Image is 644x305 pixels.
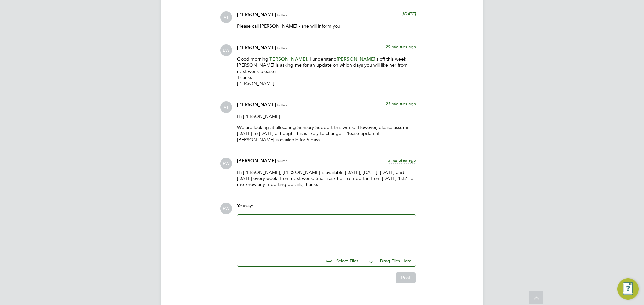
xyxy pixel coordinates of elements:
span: 3 minutes ago [388,157,416,163]
p: Hi [PERSON_NAME], [PERSON_NAME] is available [DATE], [DATE], [DATE] and [DATE] every week, from n... [237,169,416,188]
span: [PERSON_NAME] [237,158,276,164]
button: Engage Resource Center [617,278,639,300]
span: [PERSON_NAME] [237,102,276,107]
span: [PERSON_NAME] [268,56,307,62]
p: Good morning , I understand is off this week. [PERSON_NAME] is asking me for an update on which d... [237,56,416,86]
span: said: [277,44,287,50]
p: We are looking at allocating Sensory Support this week. However, please assume [DATE] to [DATE] a... [237,124,416,143]
div: say: [237,203,416,214]
button: Drag Files Here [364,254,412,268]
span: You [237,203,245,209]
span: 21 minutes ago [385,101,416,107]
span: said: [277,158,287,164]
p: Please call [PERSON_NAME] - she will inform you [237,23,416,29]
p: Hi [PERSON_NAME] [237,113,416,119]
span: EW [220,158,232,169]
span: [DATE] [402,11,416,17]
span: said: [277,101,287,107]
span: VT [220,101,232,113]
span: EW [220,44,232,56]
span: EW [220,203,232,214]
span: [PERSON_NAME] [337,56,375,62]
span: [PERSON_NAME] [237,12,276,17]
span: [PERSON_NAME] [237,45,276,50]
span: VT [220,11,232,23]
span: 29 minutes ago [385,44,416,50]
button: Post [396,272,416,283]
span: said: [277,11,287,17]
